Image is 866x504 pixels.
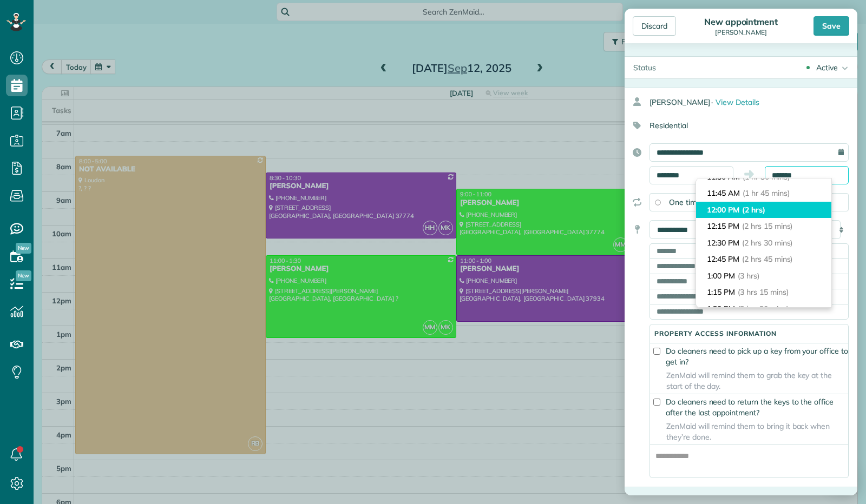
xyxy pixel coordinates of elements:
span: (2 hrs 30 mins) [742,238,792,248]
li: 12:00 PM [696,202,831,218]
span: ZenMaid will remind them to grab the key at the start of the day. [650,370,848,392]
div: [PERSON_NAME] [701,29,781,36]
input: One time [655,200,660,205]
span: One time [669,197,701,207]
span: View Details [716,97,759,107]
div: New appointment [701,16,781,27]
div: Discard [633,16,676,36]
div: Residential [625,116,849,135]
label: Do cleaners need to return the keys to the office after the last appointment? [650,396,848,418]
span: · [711,97,713,107]
input: Do cleaners need to return the keys to the office after the last appointment? [653,399,660,406]
div: Save [813,16,849,36]
span: (3 hrs) [738,271,759,281]
span: (1 hr 30 mins) [743,172,789,182]
li: 1:30 PM [696,301,831,317]
input: Do cleaners need to pick up a key from your office to get in? [653,348,660,355]
div: [PERSON_NAME] [649,92,857,112]
span: (3 hrs 30 mins) [738,304,788,314]
span: (2 hrs 15 mins) [742,221,792,231]
li: 1:15 PM [696,284,831,301]
li: 12:15 PM [696,218,831,235]
span: New [16,243,31,254]
li: 12:30 PM [696,235,831,251]
span: (2 hrs) [742,205,765,215]
span: ZenMaid will remind them to bring it back when they’re done. [650,421,848,442]
span: (3 hrs 15 mins) [738,287,788,297]
h5: Property access information [650,330,848,337]
span: (2 hrs 45 mins) [742,254,792,264]
div: Status [625,57,665,78]
span: (1 hr 45 mins) [743,188,789,198]
li: 1:00 PM [696,268,831,284]
span: New [16,270,31,281]
div: Active [816,62,838,73]
li: 12:45 PM [696,251,831,268]
li: 11:45 AM [696,185,831,202]
label: Do cleaners need to pick up a key from your office to get in? [650,346,848,367]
